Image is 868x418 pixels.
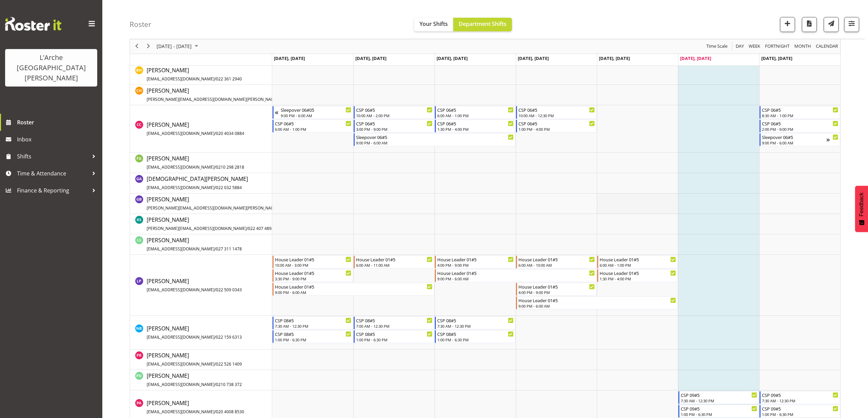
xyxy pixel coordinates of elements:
[793,42,812,51] button: Timeline Month
[215,164,216,170] span: /
[760,133,840,146] div: Crissandra Cruz"s event - Sleepover 06#5 Begin From Sunday, August 17, 2025 at 9:00:00 PM GMT+12:...
[762,140,826,145] div: 9:00 PM - 6:00 AM
[516,120,597,133] div: Crissandra Cruz"s event - CSP 06#5 Begin From Thursday, August 14, 2025 at 1:00:00 PM GMT+12:00 E...
[762,391,838,398] div: CSP 09#5
[147,175,248,191] a: [DEMOGRAPHIC_DATA][PERSON_NAME][EMAIL_ADDRESS][DOMAIN_NAME]/022 032 5884
[437,120,514,127] div: CSP 06#5
[354,106,434,119] div: Crissandra Cruz"s event - CSP 06#5 Begin From Tuesday, August 12, 2025 at 10:00:00 AM GMT+12:00 E...
[706,42,728,51] span: Time Scale
[216,409,244,415] span: 020 4008 8530
[764,42,791,51] button: Fortnight
[275,126,351,132] div: 6:00 AM - 1:00 PM
[144,42,153,51] button: Next
[147,87,306,103] span: [PERSON_NAME]
[216,382,242,387] span: 0210 738 372
[437,113,514,118] div: 6:00 AM - 1:00 PM
[147,87,306,103] a: [PERSON_NAME][PERSON_NAME][EMAIL_ADDRESS][DOMAIN_NAME][PERSON_NAME]
[762,412,838,417] div: 1:00 PM - 6:30 PM
[780,17,795,32] button: Add a new shift
[678,391,759,404] div: Pranisha Adhikari"s event - CSP 09#5 Begin From Saturday, August 16, 2025 at 7:30:00 AM GMT+12:00...
[437,256,514,263] div: House Leader 01#5
[356,134,514,140] div: Sleepover 06#5
[147,361,215,367] span: [EMAIL_ADDRESS][DOMAIN_NAME]
[762,120,838,127] div: CSP 06#5
[17,117,99,127] span: Roster
[275,290,432,295] div: 9:00 PM - 6:00 AM
[356,323,432,329] div: 7:00 AM - 12:30 PM
[147,226,247,231] span: [PERSON_NAME][EMAIL_ADDRESS][DOMAIN_NAME]
[147,236,242,252] span: [PERSON_NAME]
[143,39,154,53] div: next period
[518,256,595,263] div: House Leader 01#5
[273,330,353,343] div: Nena Barwell"s event - CSP 08#5 Begin From Monday, August 11, 2025 at 1:00:00 PM GMT+12:00 Ends A...
[435,316,515,329] div: Nena Barwell"s event - CSP 08#5 Begin From Wednesday, August 13, 2025 at 7:30:00 AM GMT+12:00 End...
[518,262,595,268] div: 6:00 AM - 10:00 AM
[147,175,248,191] span: [DEMOGRAPHIC_DATA][PERSON_NAME]
[437,276,595,281] div: 9:00 PM - 6:00 AM
[147,246,215,252] span: [EMAIL_ADDRESS][DOMAIN_NAME]
[275,276,351,281] div: 3:30 PM - 9:00 PM
[130,105,272,153] td: Crissandra Cruz resource
[760,106,840,119] div: Crissandra Cruz"s event - CSP 06#5 Begin From Sunday, August 17, 2025 at 8:30:00 AM GMT+12:00 End...
[762,398,838,403] div: 7:30 AM - 12:30 PM
[216,287,242,293] span: 022 509 0343
[275,317,351,324] div: CSP 08#5
[275,269,351,276] div: House Leader 01#5
[216,246,242,252] span: 027 311 1478
[356,256,432,263] div: House Leader 01#5
[435,120,515,133] div: Crissandra Cruz"s event - CSP 06#5 Begin From Wednesday, August 13, 2025 at 1:30:00 PM GMT+12:00 ...
[147,130,215,136] span: [EMAIL_ADDRESS][DOMAIN_NAME]
[420,20,448,28] span: Your Shifts
[130,153,272,173] td: Faustina Gaensicke resource
[844,17,859,32] button: Filter Shifts
[147,325,242,340] span: [PERSON_NAME]
[216,185,242,190] span: 022 032 5884
[735,42,745,51] button: Timeline Day
[762,405,838,412] div: CSP 09#5
[273,283,434,296] div: Lydia Peters"s event - House Leader 01#5 Begin From Monday, August 11, 2025 at 9:00:00 PM GMT+12:...
[760,391,840,404] div: Pranisha Adhikari"s event - CSP 09#5 Begin From Sunday, August 17, 2025 at 7:30:00 AM GMT+12:00 E...
[274,55,305,61] span: [DATE], [DATE]
[815,42,839,51] span: calendar
[147,121,244,137] span: [PERSON_NAME]
[459,20,506,28] span: Department Shifts
[764,42,790,51] span: Fortnight
[147,154,244,171] a: [PERSON_NAME][EMAIL_ADDRESS][DOMAIN_NAME]/0210 298 2818
[437,323,514,329] div: 7:30 AM - 12:30 PM
[17,134,99,144] span: Inbox
[597,269,678,282] div: Lydia Peters"s event - House Leader 01#5 Begin From Friday, August 15, 2025 at 1:30:00 PM GMT+12:...
[681,412,757,417] div: 1:00 PM - 6:30 PM
[147,372,242,388] span: [PERSON_NAME]
[132,42,142,51] button: Previous
[762,134,826,140] div: Sleepover 06#5
[435,330,515,343] div: Nena Barwell"s event - CSP 08#5 Begin From Wednesday, August 13, 2025 at 1:00:00 PM GMT+12:00 End...
[275,120,351,127] div: CSP 06#5
[681,398,757,403] div: 7:30 AM - 12:30 PM
[215,287,216,293] span: /
[147,277,242,293] a: [PERSON_NAME][EMAIL_ADDRESS][DOMAIN_NAME]/022 509 0343
[356,140,514,145] div: 9:00 PM - 6:00 AM
[273,256,353,268] div: Lydia Peters"s event - House Leader 01#5 Begin From Monday, August 11, 2025 at 10:00:00 AM GMT+12...
[516,256,597,268] div: Lydia Peters"s event - House Leader 01#5 Begin From Thursday, August 14, 2025 at 6:00:00 AM GMT+1...
[356,106,432,113] div: CSP 06#5
[855,186,868,232] button: Feedback - Show survey
[147,76,215,82] span: [EMAIL_ADDRESS][DOMAIN_NAME]
[216,130,244,136] span: 020 4034 0884
[147,216,274,232] a: [PERSON_NAME][PERSON_NAME][EMAIL_ADDRESS][DOMAIN_NAME]/022 407 4898
[435,269,597,282] div: Lydia Peters"s event - House Leader 01#5 Begin From Wednesday, August 13, 2025 at 9:00:00 PM GMT+...
[147,195,306,212] a: [PERSON_NAME][PERSON_NAME][EMAIL_ADDRESS][DOMAIN_NAME][PERSON_NAME]
[156,42,201,51] button: August 2025
[216,334,242,340] span: 022 159 6313
[147,372,242,388] a: [PERSON_NAME][EMAIL_ADDRESS][DOMAIN_NAME]/0210 738 372
[147,205,279,211] span: [PERSON_NAME][EMAIL_ADDRESS][DOMAIN_NAME][PERSON_NAME]
[273,316,353,329] div: Nena Barwell"s event - CSP 08#5 Begin From Monday, August 11, 2025 at 7:30:00 AM GMT+12:00 Ends A...
[130,85,272,105] td: Christopher Hill resource
[516,106,597,119] div: Crissandra Cruz"s event - CSP 06#5 Begin From Thursday, August 14, 2025 at 10:00:00 AM GMT+12:00 ...
[597,256,678,268] div: Lydia Peters"s event - House Leader 01#5 Begin From Friday, August 15, 2025 at 6:00:00 AM GMT+12:...
[273,106,353,119] div: Crissandra Cruz"s event - Sleepover 06#05 Begin From Sunday, August 10, 2025 at 9:00:00 PM GMT+12...
[216,76,242,82] span: 022 361 2940
[356,317,432,324] div: CSP 08#5
[147,66,242,82] span: [PERSON_NAME]
[518,113,595,118] div: 10:00 AM - 12:30 PM
[762,126,838,132] div: 2:00 PM - 9:00 PM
